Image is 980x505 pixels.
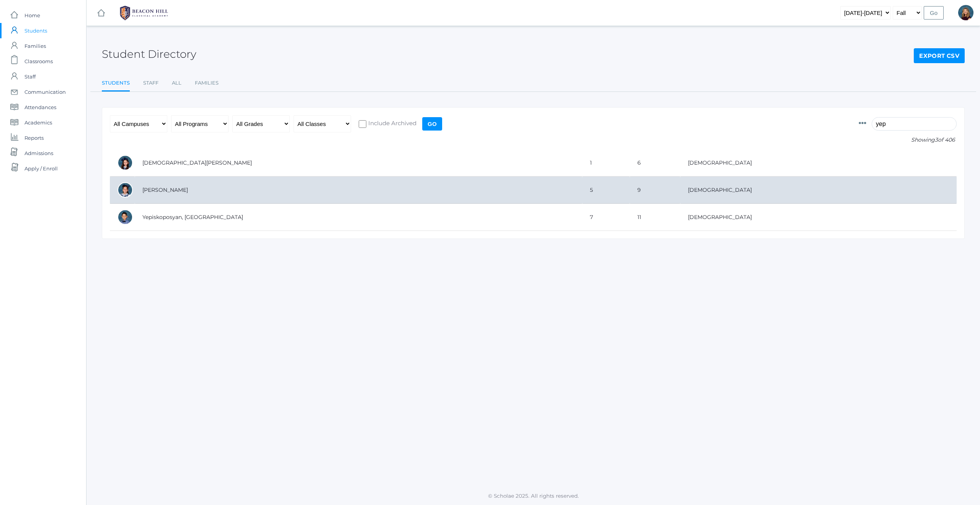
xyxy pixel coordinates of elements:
[118,182,133,198] div: Annabelle Yepiskoposyan
[24,161,58,176] span: Apply / Enroll
[24,23,47,38] span: Students
[359,120,366,128] input: Include Archived
[872,117,957,131] input: Filter by name
[582,149,630,177] td: 1
[630,177,680,204] td: 9
[859,136,957,144] p: Showing of 406
[914,48,965,64] a: Export CSV
[102,48,196,60] h2: Student Directory
[135,204,582,231] td: Yepiskoposyan, [GEOGRAPHIC_DATA]
[135,149,582,177] td: [DEMOGRAPHIC_DATA][PERSON_NAME]
[24,100,56,115] span: Attendances
[582,204,630,231] td: 7
[24,130,44,145] span: Reports
[115,3,173,23] img: BHCALogos-05-308ed15e86a5a0abce9b8dd61676a3503ac9727e845dece92d48e8588c001991.png
[24,84,66,100] span: Communication
[143,75,158,91] a: Staff
[24,54,53,69] span: Classrooms
[680,204,957,231] td: [DEMOGRAPHIC_DATA]
[24,38,46,54] span: Families
[366,119,416,129] span: Include Archived
[630,204,680,231] td: 11
[118,155,133,170] div: Allison Yepiskoposyan
[102,75,130,92] a: Students
[195,75,219,91] a: Families
[680,177,957,204] td: [DEMOGRAPHIC_DATA]
[24,8,40,23] span: Home
[135,177,582,204] td: [PERSON_NAME]
[24,115,52,130] span: Academics
[958,5,973,20] div: Lindsay Leeds
[422,117,442,131] input: Go
[582,177,630,204] td: 5
[935,136,938,143] span: 3
[172,75,181,91] a: All
[24,69,36,84] span: Staff
[118,209,133,225] div: Austin Yepiskoposyan
[24,145,53,161] span: Admissions
[680,149,957,177] td: [DEMOGRAPHIC_DATA]
[924,6,944,20] input: Go
[630,149,680,177] td: 6
[87,492,980,500] p: © Scholae 2025. All rights reserved.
